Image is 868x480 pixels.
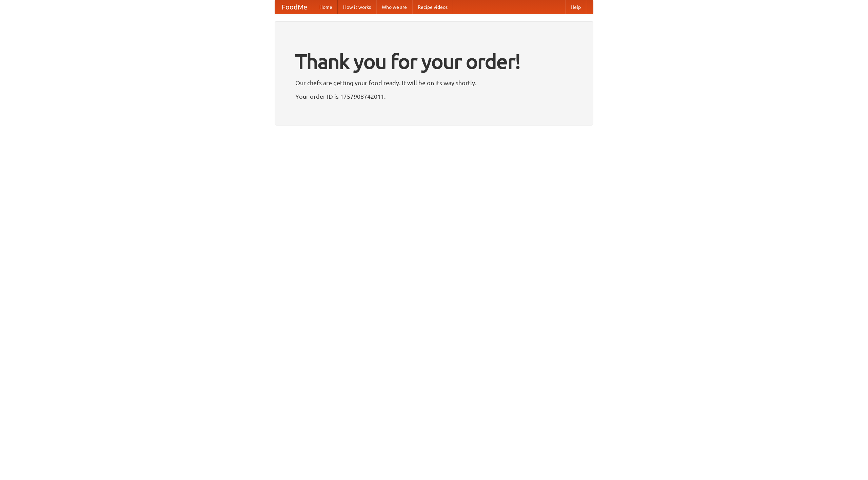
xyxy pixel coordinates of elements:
a: How it works [338,0,376,14]
a: FoodMe [275,0,314,14]
a: Home [314,0,338,14]
p: Your order ID is 1757908742011. [295,91,573,101]
p: Our chefs are getting your food ready. It will be on its way shortly. [295,78,573,88]
h1: Thank you for your order! [295,45,573,78]
a: Recipe videos [412,0,453,14]
a: Help [565,0,586,14]
a: Who we are [376,0,412,14]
